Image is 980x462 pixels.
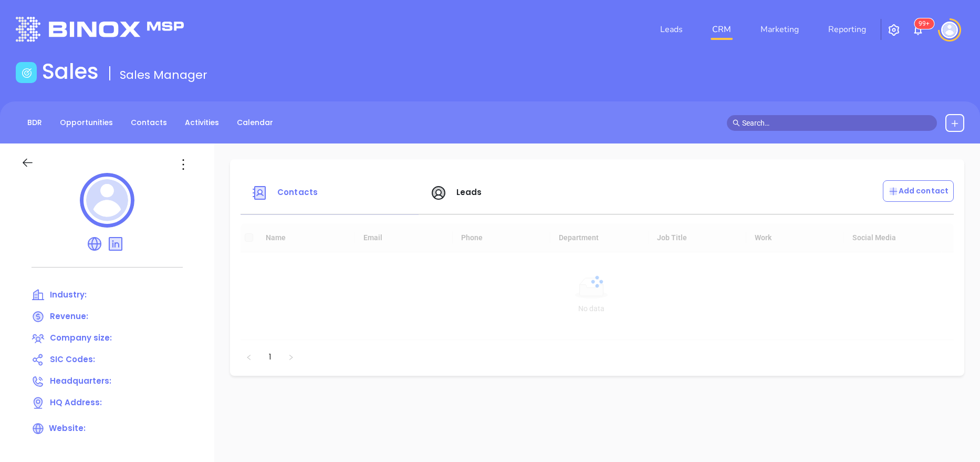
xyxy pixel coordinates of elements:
[241,348,257,365] button: left
[124,114,173,131] a: Contacts
[231,114,279,131] a: Calendar
[50,397,102,408] span: HQ Address:
[32,423,86,434] span: Website:
[50,354,95,365] span: SIC Codes:
[733,119,740,127] span: search
[262,348,278,365] li: 1
[888,186,948,197] p: Add contact
[708,19,735,40] a: CRM
[120,67,207,83] span: Sales Manager
[277,187,318,198] span: Contacts
[50,289,87,300] span: Industry:
[456,187,482,198] span: Leads
[912,24,924,36] img: iconNotification
[756,19,803,40] a: Marketing
[16,17,184,42] img: logo
[80,173,134,228] img: profile logo
[179,114,225,131] a: Activities
[824,19,870,40] a: Reporting
[742,117,931,129] input: Search…
[42,59,99,84] h1: Sales
[288,354,294,361] span: right
[50,375,111,386] span: Headquarters:
[914,18,934,29] sup: 100
[262,349,278,365] a: 1
[246,354,252,361] span: left
[888,24,900,36] img: iconSetting
[656,19,687,40] a: Leads
[283,348,299,365] li: Next Page
[21,114,48,131] a: BDR
[50,311,88,322] span: Revenue:
[50,332,112,343] span: Company size:
[54,114,119,131] a: Opportunities
[283,348,299,365] button: right
[241,348,257,365] li: Previous Page
[941,22,958,38] img: user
